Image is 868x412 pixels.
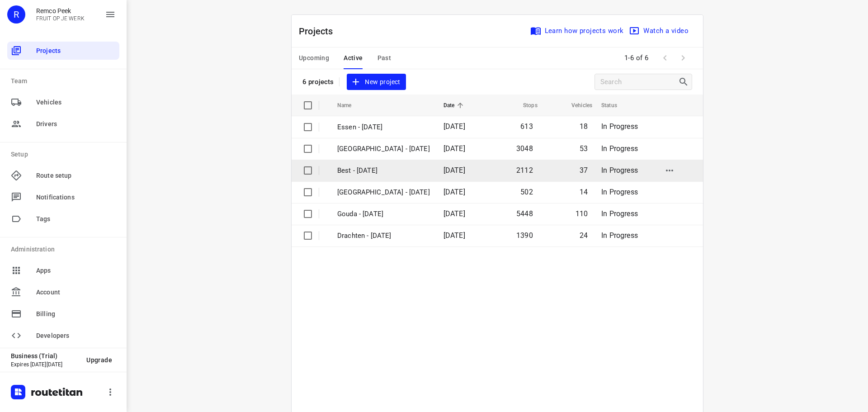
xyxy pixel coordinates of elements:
[7,283,119,301] div: Account
[443,231,465,240] span: [DATE]
[347,74,406,90] button: New project
[601,144,638,153] span: In Progress
[678,76,692,87] div: Search
[344,52,363,64] span: Active
[443,209,465,218] span: [DATE]
[601,100,629,111] span: Status
[86,356,112,364] span: Upgrade
[443,122,465,131] span: [DATE]
[443,144,465,153] span: [DATE]
[601,166,638,175] span: In Progress
[11,361,79,368] p: Expires [DATE][DATE]
[443,166,465,175] span: [DATE]
[656,49,674,67] span: Previous Page
[299,24,340,38] p: Projects
[36,288,116,297] span: Account
[337,187,430,198] p: Antwerpen - Monday
[516,144,533,153] span: 3048
[601,231,638,240] span: In Progress
[11,245,119,254] p: Administration
[7,166,119,185] div: Route setup
[36,309,116,319] span: Billing
[36,193,116,202] span: Notifications
[7,42,119,60] div: Projects
[337,166,430,176] p: Best - [DATE]
[580,166,588,175] span: 37
[516,166,533,175] span: 2112
[7,305,119,323] div: Billing
[7,261,119,279] div: Apps
[36,331,116,341] span: Developers
[337,144,430,154] p: Zwolle - Monday
[36,214,116,224] span: Tags
[601,188,638,196] span: In Progress
[36,15,85,22] p: FRUIT OP JE WERK
[337,122,430,133] p: Essen - Monday
[516,231,533,240] span: 1390
[621,48,652,68] span: 1-6 of 6
[580,231,588,240] span: 24
[674,49,692,67] span: Next Page
[36,171,116,180] span: Route setup
[337,209,430,219] p: Gouda - Monday
[580,122,588,131] span: 18
[443,100,467,111] span: Date
[79,352,119,368] button: Upgrade
[36,7,85,14] p: Remco Peek
[7,93,119,111] div: Vehicles
[443,188,465,196] span: [DATE]
[560,100,592,111] span: Vehicles
[516,209,533,218] span: 5448
[511,100,538,111] span: Stops
[520,122,533,131] span: 613
[11,150,119,159] p: Setup
[600,75,678,89] input: Search projects
[11,76,119,86] p: Team
[352,76,400,88] span: New project
[377,52,392,64] span: Past
[36,98,116,107] span: Vehicles
[299,52,329,64] span: Upcoming
[337,100,363,111] span: Name
[7,188,119,206] div: Notifications
[36,266,116,275] span: Apps
[7,210,119,228] div: Tags
[580,188,588,196] span: 14
[601,122,638,131] span: In Progress
[576,209,588,218] span: 110
[601,209,638,218] span: In Progress
[337,231,430,241] p: Drachten - Monday
[7,5,25,24] div: R
[580,144,588,153] span: 53
[36,46,116,56] span: Projects
[7,115,119,133] div: Drivers
[520,188,533,196] span: 502
[7,327,119,345] div: Developers
[36,119,116,129] span: Drivers
[302,78,334,86] p: 6 projects
[11,352,79,360] p: Business (Trial)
